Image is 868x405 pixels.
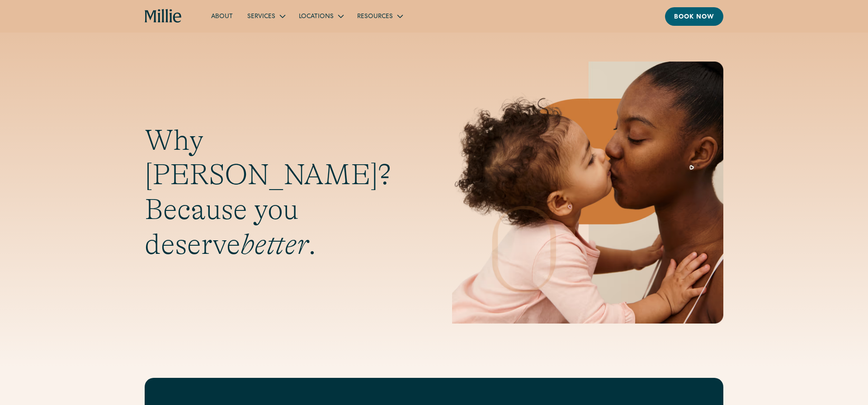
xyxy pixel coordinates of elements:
a: home [145,9,182,24]
a: About [204,9,240,24]
div: Locations [292,9,350,24]
img: Mother and baby sharing a kiss, highlighting the emotional bond and nurturing care at the heart o... [452,62,723,324]
div: Services [247,12,275,22]
div: Book now [674,13,714,22]
div: Locations [299,12,334,22]
div: Services [240,9,292,24]
a: Book now [665,7,723,26]
em: better [241,228,308,261]
div: Resources [357,12,393,22]
h1: Why [PERSON_NAME]? Because you deserve . [145,123,416,262]
div: Resources [350,9,409,24]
